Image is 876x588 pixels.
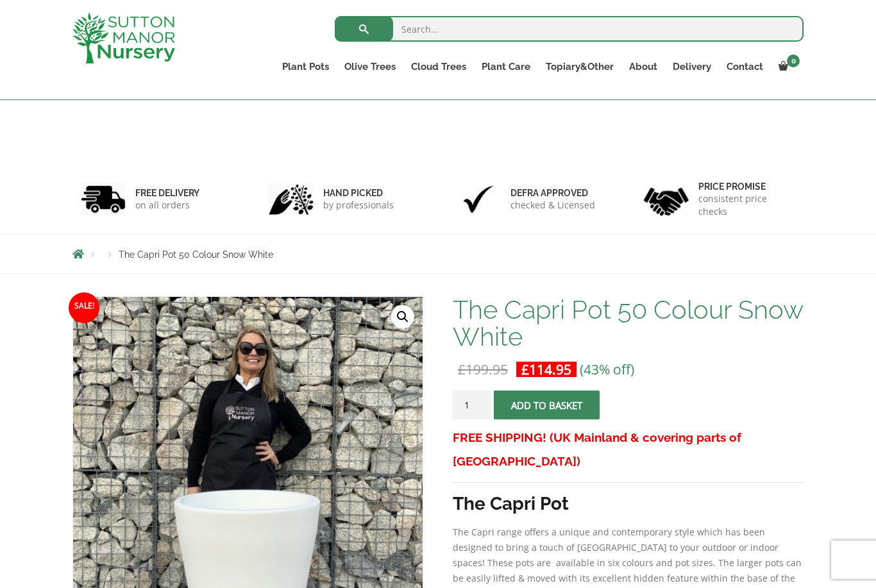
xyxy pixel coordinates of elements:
[69,292,99,323] span: Sale!
[510,199,595,212] p: checked & Licensed
[335,16,804,42] input: Search...
[771,58,804,76] a: 0
[665,58,719,76] a: Delivery
[453,493,569,514] strong: The Capri Pot
[323,199,394,212] p: by professionals
[81,183,126,215] img: 1.jpg
[456,183,501,215] img: 3.jpg
[458,360,466,378] span: £
[521,360,571,378] bdi: 114.95
[698,181,796,192] h6: Price promise
[538,58,621,76] a: Topiary&Other
[323,187,394,199] h6: hand picked
[458,360,508,378] bdi: 199.95
[72,249,804,259] nav: Breadcrumbs
[580,360,634,378] span: (43% off)
[453,391,491,419] input: Product quantity
[474,58,538,76] a: Plant Care
[621,58,665,76] a: About
[391,305,414,328] a: View full-screen image gallery
[494,391,600,419] button: Add to basket
[403,58,474,76] a: Cloud Trees
[698,192,796,218] p: consistent price checks
[269,183,314,215] img: 2.jpg
[119,249,273,260] span: The Capri Pot 50 Colour Snow White
[510,187,595,199] h6: Defra approved
[135,187,199,199] h6: FREE DELIVERY
[521,360,529,378] span: £
[135,199,199,212] p: on all orders
[453,296,804,350] h1: The Capri Pot 50 Colour Snow White
[719,58,771,76] a: Contact
[453,426,804,473] h3: FREE SHIPPING! (UK Mainland & covering parts of [GEOGRAPHIC_DATA])
[274,58,337,76] a: Plant Pots
[72,13,175,63] img: logo
[337,58,403,76] a: Olive Trees
[644,180,689,219] img: 4.jpg
[787,55,800,67] span: 0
